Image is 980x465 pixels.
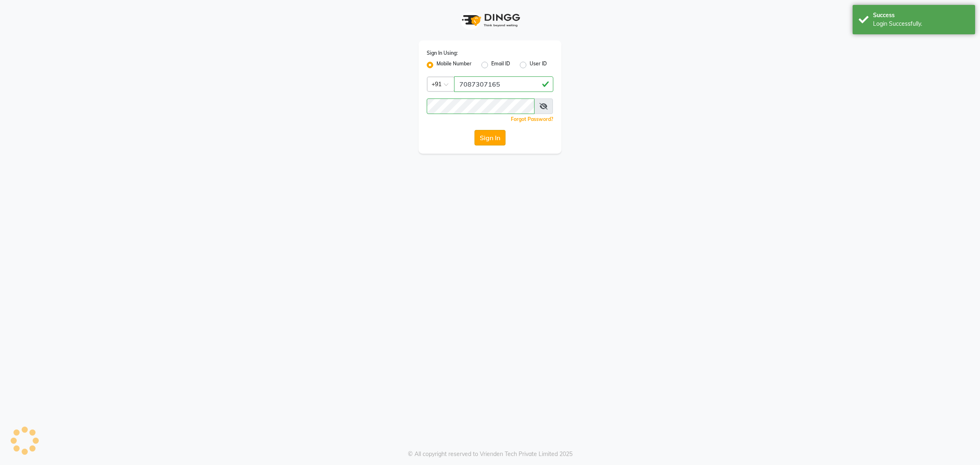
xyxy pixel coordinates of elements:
label: Mobile Number [437,60,472,70]
img: logo1.svg [457,8,523,32]
input: Username [454,76,553,92]
div: Success [873,11,969,20]
button: Sign In [474,130,506,145]
label: Email ID [491,60,510,70]
input: Username [427,98,535,114]
div: Login Successfully. [873,20,969,28]
label: User ID [530,60,547,70]
a: Forgot Password? [511,116,553,122]
label: Sign In Using: [427,49,458,57]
